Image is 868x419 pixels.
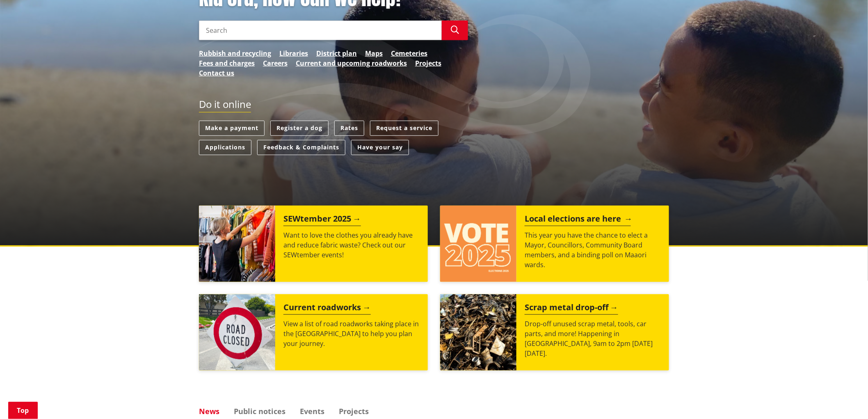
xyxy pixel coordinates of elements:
a: Libraries [279,48,308,58]
a: Applications [199,140,251,155]
a: Current and upcoming roadworks [296,58,407,68]
a: SEWtember 2025 Want to love the clothes you already have and reduce fabric waste? Check out our S... [199,206,428,282]
a: Request a service [370,121,439,136]
a: Rates [334,121,364,136]
p: This year you have the chance to elect a Mayor, Councillors, Community Board members, and a bindi... [525,230,661,270]
iframe: Messenger Launcher [830,385,860,414]
h2: Do it online [199,98,251,113]
a: Have your say [351,140,409,155]
a: Top [8,402,38,419]
p: View a list of road roadworks taking place in the [GEOGRAPHIC_DATA] to help you plan your journey. [283,319,420,348]
a: Make a payment [199,121,265,136]
h2: Scrap metal drop-off [525,302,618,315]
a: Contact us [199,68,234,78]
p: Want to love the clothes you already have and reduce fabric waste? Check out our SEWtember events! [283,230,420,260]
img: Scrap metal collection [440,294,516,371]
a: Feedback & Complaints [257,140,345,155]
h2: Current roadworks [283,302,371,315]
a: Fees and charges [199,58,255,68]
a: News [199,408,219,415]
a: Cemeteries [391,48,427,58]
a: Current roadworks View a list of road roadworks taking place in the [GEOGRAPHIC_DATA] to help you... [199,294,428,371]
img: Vote 2025 [440,206,516,282]
a: Local elections are here This year you have the chance to elect a Mayor, Councillors, Community B... [440,206,669,282]
a: Projects [339,408,369,415]
a: Events [300,408,324,415]
a: Register a dog [270,121,329,136]
h2: SEWtember 2025 [283,214,361,226]
img: SEWtember [199,206,275,282]
h2: Local elections are here [525,214,631,226]
a: A massive pile of rusted scrap metal, including wheels and various industrial parts, under a clea... [440,294,669,371]
p: Drop-off unused scrap metal, tools, car parts, and more! Happening in [GEOGRAPHIC_DATA], 9am to 2... [525,319,661,358]
a: Careers [263,58,288,68]
a: Maps [365,48,383,58]
a: Projects [415,58,441,68]
img: Road closed sign [199,294,275,371]
input: Search input [199,21,442,40]
a: District plan [316,48,357,58]
a: Rubbish and recycling [199,48,271,58]
a: Public notices [234,408,286,415]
